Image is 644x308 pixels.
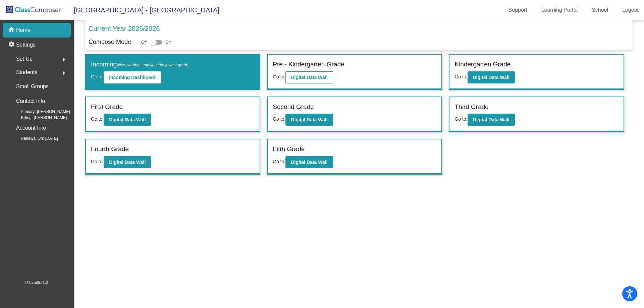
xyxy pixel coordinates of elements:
[117,63,190,67] span: (New students moving into lowest grade)
[536,5,583,15] a: Learning Portal
[468,114,515,126] button: Digital Data Wall
[67,5,219,15] span: [GEOGRAPHIC_DATA] - [GEOGRAPHIC_DATA]
[16,97,45,106] p: Contact Info
[60,69,68,77] mat-icon: arrow_right
[285,156,333,168] button: Digital Data Wall
[104,71,161,83] button: Incoming Dashboard
[91,159,104,164] span: Go to:
[285,71,333,83] button: Digital Data Wall
[89,23,160,34] p: Current Year 2025/2026
[291,160,327,165] b: Digital Data Wall
[109,75,156,80] b: Incoming Dashboard
[10,109,70,115] span: Primary: [PERSON_NAME]
[473,75,509,80] b: Digital Data Wall
[8,26,16,34] mat-icon: home
[141,39,147,45] span: Off
[273,74,285,79] span: Go to:
[16,123,46,133] p: Account Info
[89,38,131,47] p: Compose Mode
[91,74,104,79] span: Go to:
[16,26,31,34] p: Home
[273,60,344,69] label: Pre - Kindergarten Grade
[165,39,171,45] span: On
[503,5,533,15] a: Support
[468,71,515,83] button: Digital Data Wall
[273,159,285,164] span: Go to:
[273,116,285,122] span: Go to:
[8,41,16,49] mat-icon: settings
[10,135,58,141] span: Renewal On: [DATE]
[91,102,123,112] label: First Grade
[285,114,333,126] button: Digital Data Wall
[291,75,327,80] b: Digital Data Wall
[454,102,488,112] label: Third Grade
[10,115,67,121] span: Billing: [PERSON_NAME]
[109,160,146,165] b: Digital Data Wall
[273,102,314,112] label: Second Grade
[454,116,467,122] span: Go to:
[104,114,151,126] button: Digital Data Wall
[273,144,305,154] label: Fifth Grade
[91,116,104,122] span: Go to:
[109,117,146,122] b: Digital Data Wall
[291,117,327,122] b: Digital Data Wall
[91,60,190,69] label: Incoming
[16,82,49,91] p: Small Groups
[60,56,68,64] mat-icon: arrow_right
[473,117,509,122] b: Digital Data Wall
[586,5,613,15] a: School
[16,68,37,77] span: Students
[454,74,467,79] span: Go to:
[617,5,644,15] a: Logout
[16,41,36,49] p: Settings
[91,144,129,154] label: Fourth Grade
[454,60,511,69] label: Kindergarten Grade
[16,54,33,64] span: Set Up
[104,156,151,168] button: Digital Data Wall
